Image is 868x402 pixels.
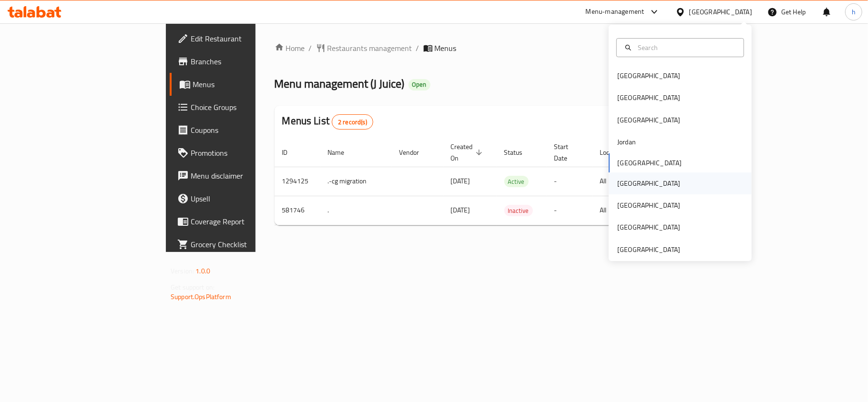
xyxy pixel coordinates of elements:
div: Total records count [332,114,373,130]
span: Locale [600,147,630,158]
input: Search [634,42,738,53]
span: Promotions [191,147,303,159]
span: Menus [435,42,457,54]
span: 1.0.0 [195,265,210,277]
span: Status [504,147,535,158]
div: Active [504,176,529,187]
a: Restaurants management [316,42,412,54]
div: [GEOGRAPHIC_DATA] [689,7,752,17]
div: [GEOGRAPHIC_DATA] [617,222,680,232]
table: enhanced table [275,138,748,225]
span: [DATE] [451,204,470,216]
span: Coverage Report [191,216,303,227]
span: Grocery Checklist [191,239,303,250]
a: Branches [170,50,311,73]
a: Upsell [170,187,311,210]
div: Jordan [617,137,636,147]
a: Coupons [170,119,311,141]
a: Support.OpsPlatform [171,291,231,303]
span: Restaurants management [327,42,412,54]
div: [GEOGRAPHIC_DATA] [617,92,680,103]
span: Get support on: [171,281,214,293]
span: Menu disclaimer [191,170,303,181]
div: [GEOGRAPHIC_DATA] [617,200,680,211]
span: Branches [191,56,303,67]
a: Menu disclaimer [170,164,311,187]
a: Promotions [170,141,311,164]
span: Vendor [399,147,432,158]
a: Menus [170,73,311,96]
span: Menu management ( J Juice ) [275,73,405,94]
div: Open [408,79,430,90]
a: Choice Groups [170,96,311,119]
a: Edit Restaurant [170,27,311,50]
span: Start Date [554,141,581,164]
span: ID [282,147,300,158]
td: - [547,196,592,225]
span: Name [328,147,357,158]
div: Inactive [504,205,533,216]
h2: Menus List [282,114,373,130]
td: - [547,167,592,196]
li: / [416,42,419,54]
span: h [852,7,856,17]
div: Menu-management [586,6,644,18]
span: Inactive [504,205,533,216]
span: Open [408,80,430,89]
span: Version: [171,265,194,277]
div: [GEOGRAPHIC_DATA] [617,244,680,255]
span: Menus [193,79,303,90]
span: 2 record(s) [332,118,373,127]
td: .-cg migration [320,167,392,196]
span: Created On [451,141,485,164]
span: Upsell [191,193,303,204]
span: [DATE] [451,175,470,187]
nav: breadcrumb [275,42,683,54]
a: Grocery Checklist [170,233,311,256]
div: [GEOGRAPHIC_DATA] [617,70,680,81]
td: All [592,167,642,196]
span: Choice Groups [191,101,303,113]
td: All [592,196,642,225]
span: Active [504,176,529,187]
td: . [320,196,392,225]
span: Coupons [191,124,303,136]
span: Edit Restaurant [191,33,303,44]
a: Coverage Report [170,210,311,233]
div: [GEOGRAPHIC_DATA] [617,178,680,189]
div: [GEOGRAPHIC_DATA] [617,115,680,125]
